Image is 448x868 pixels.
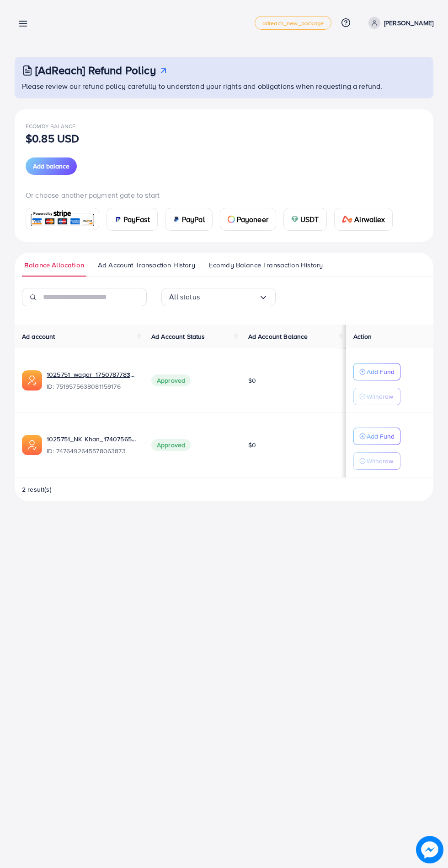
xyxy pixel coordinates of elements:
span: Action [353,332,372,341]
span: PayPal [182,214,205,225]
img: card [173,216,180,223]
span: Ad account [22,332,55,341]
a: card [26,208,99,230]
img: ic-ads-acc.e4c84228.svg [22,435,42,455]
a: 1025751_NK Khan_1740756597635 [47,434,137,444]
span: Add balance [33,162,69,171]
input: Search for option [200,290,259,304]
span: All status [169,290,200,304]
span: Payoneer [237,214,268,225]
span: Ad Account Transaction History [98,260,195,270]
div: Search for option [161,288,276,306]
a: [PERSON_NAME] [365,17,433,29]
a: cardUSDT [283,208,327,231]
p: Withdraw [367,391,393,402]
img: card [342,216,353,223]
button: Withdraw [353,452,400,470]
span: Approved [151,439,191,451]
p: $0.85 USD [26,133,79,144]
p: Add Fund [367,366,395,377]
span: ID: 7519575638081159176 [47,382,137,391]
button: Add Fund [353,428,400,445]
span: Ad Account Balance [248,332,308,341]
div: <span class='underline'>1025751_NK Khan_1740756597635</span></br>7476492645578063873 [47,434,137,456]
a: adreach_new_package [255,16,331,30]
span: Approved [151,374,191,386]
a: cardPayoneer [220,208,276,231]
span: Ad Account Status [151,332,205,341]
img: card [114,216,122,223]
span: 2 result(s) [22,485,52,494]
img: image [416,836,443,863]
a: 1025751_waqar_1750787783973 [47,370,137,379]
span: $0 [248,376,256,385]
span: Balance Allocation [24,260,84,270]
button: Add Fund [353,363,400,380]
p: Or choose another payment gate to start [26,190,422,201]
img: ic-ads-acc.e4c84228.svg [22,370,42,391]
span: USDT [300,214,319,225]
img: card [29,209,96,229]
button: Withdraw [353,388,400,405]
button: Add balance [26,157,77,175]
img: card [291,216,299,223]
p: Withdraw [367,456,393,467]
h3: [AdReach] Refund Policy [35,64,156,77]
span: Ecomdy Balance Transaction History [209,260,323,270]
img: card [228,216,235,223]
div: <span class='underline'>1025751_waqar_1750787783973</span></br>7519575638081159176 [47,370,137,391]
a: cardAirwallex [334,208,393,231]
span: ID: 7476492645578063873 [47,446,137,456]
p: Add Fund [367,431,395,442]
a: cardPayFast [107,208,158,231]
span: PayFast [123,214,150,225]
span: adreach_new_package [262,20,324,26]
a: cardPayPal [165,208,213,231]
span: Ecomdy Balance [26,122,75,130]
p: Please review our refund policy carefully to understand your rights and obligations when requesti... [22,81,428,92]
span: $0 [248,440,256,450]
span: Airwallex [354,214,384,225]
p: [PERSON_NAME] [384,17,433,28]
